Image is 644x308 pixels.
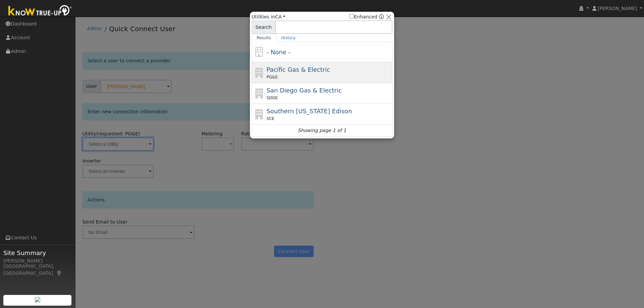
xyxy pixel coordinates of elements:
[267,87,342,94] span: San Diego Gas & Electric
[35,297,40,302] img: retrieve
[267,95,278,101] span: SDGE
[267,108,352,115] span: Southern [US_STATE] Edison
[3,257,72,264] div: [PERSON_NAME]
[350,13,377,20] label: Enhanced
[275,14,285,19] a: CA
[598,6,637,11] span: [PERSON_NAME]
[252,13,285,20] span: Utilities in
[298,127,346,134] i: Showing page 1 of 1
[3,263,72,277] div: [GEOGRAPHIC_DATA], [GEOGRAPHIC_DATA]
[3,248,72,257] span: Site Summary
[276,34,301,42] a: History
[267,74,278,80] span: PG&E
[267,66,330,73] span: Pacific Gas & Electric
[267,49,290,56] span: - None -
[56,270,62,276] a: Map
[350,13,384,20] span: Show enhanced providers
[350,14,354,18] input: Enhanced
[252,34,276,42] a: Results
[5,4,75,19] img: Know True-Up
[379,14,384,19] a: Enhanced Providers
[252,20,275,34] span: Search
[267,116,275,122] span: SCE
